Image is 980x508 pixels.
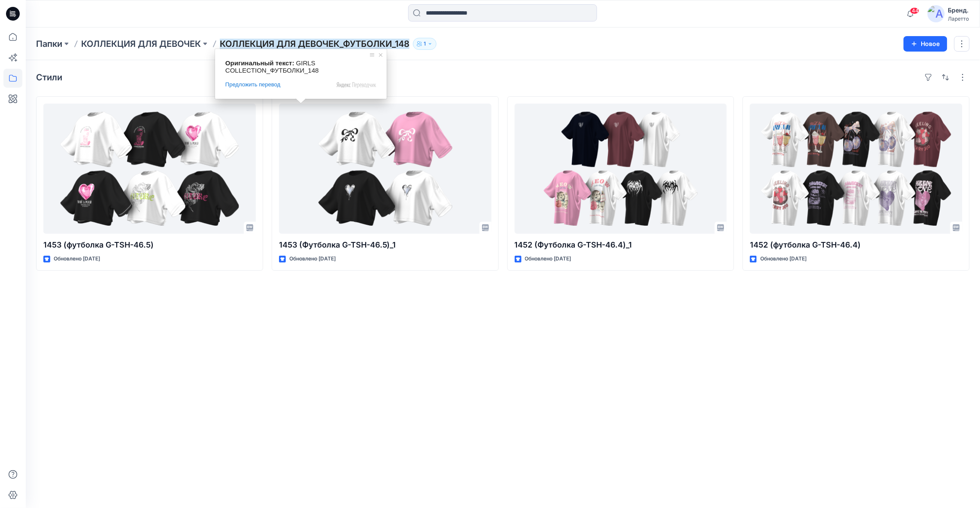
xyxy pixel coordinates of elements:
[279,104,492,234] a: 1453 (Футболка G-TSH-46.5)_1
[750,239,962,251] p: 1452 (футболка G-TSH-46.4)
[515,239,727,251] p: 1452 (Футболка G-TSH-46.4)_1
[54,255,100,262] ya-tr-span: Обновлено [DATE]
[760,254,807,263] p: Обновлено [DATE]
[225,59,294,67] span: Оригинальный текст:
[220,39,410,49] ya-tr-span: КОЛЛЕКЦИЯ ДЛЯ ДЕВОЧЕК_ФУТБОЛКИ_148
[928,5,945,22] img: аватар
[948,15,969,22] ya-tr-span: Ларетто
[36,72,62,83] ya-tr-span: Стили
[525,254,571,263] p: Обновлено [DATE]
[904,36,947,52] button: Новое
[225,59,319,74] span: GIRLS COLLECTION_ФУТБОЛКИ_148
[948,6,969,14] ya-tr-span: Бренд.
[289,254,336,263] p: Обновлено [DATE]
[36,38,62,50] a: Папки
[81,38,201,50] a: КОЛЛЕКЦИЯ ДЛЯ ДЕВОЧЕК
[36,39,62,49] ya-tr-span: Папки
[424,39,426,49] p: 1
[515,104,727,234] a: 1452 (Футболка G-TSH-46.4)_1
[413,38,437,50] button: 1
[910,7,919,14] span: 44
[43,104,256,234] a: 1453 (футболка G-TSH-46.5)
[43,239,256,251] p: 1453 (футболка G-TSH-46.5)
[225,81,280,89] span: Предложить перевод
[750,104,962,234] a: 1452 (футболка G-TSH-46.4)
[81,39,201,49] ya-tr-span: КОЛЛЕКЦИЯ ДЛЯ ДЕВОЧЕК
[279,239,492,251] p: 1453 (Футболка G-TSH-46.5)_1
